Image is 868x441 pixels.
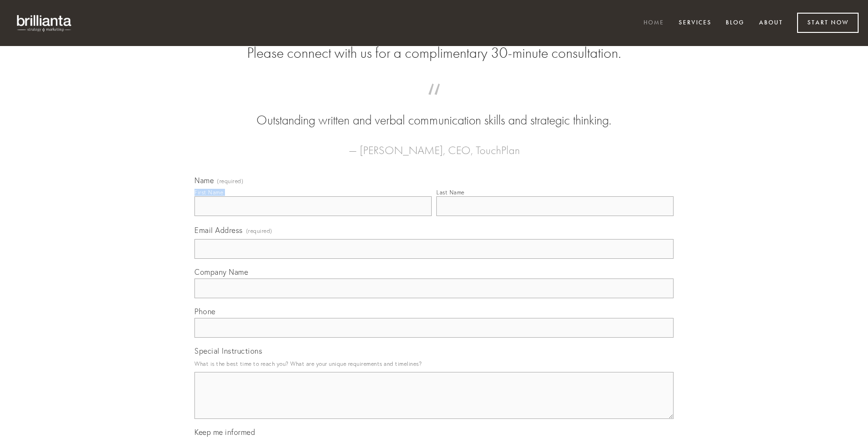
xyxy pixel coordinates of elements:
[217,178,243,184] span: (required)
[194,357,674,370] p: What is the best time to reach you? What are your unique requirements and timelines?
[209,130,659,160] figcaption: — [PERSON_NAME], CEO, TouchPlan
[194,189,223,196] div: First Name
[194,346,262,356] span: Special Instructions
[194,307,216,316] span: Phone
[194,427,255,437] span: Keep me informed
[9,9,80,37] img: brillianta - research, strategy, marketing
[797,13,859,33] a: Start Now
[673,15,718,31] a: Services
[720,15,751,31] a: Blog
[209,93,659,111] span: “
[246,224,272,237] span: (required)
[194,44,674,62] h2: Please connect with us for a complimentary 30-minute consultation.
[637,15,670,31] a: Home
[194,225,243,235] span: Email Address
[436,189,465,196] div: Last Name
[209,93,659,130] blockquote: Outstanding written and verbal communication skills and strategic thinking.
[753,15,789,31] a: About
[194,176,214,185] span: Name
[194,267,248,277] span: Company Name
